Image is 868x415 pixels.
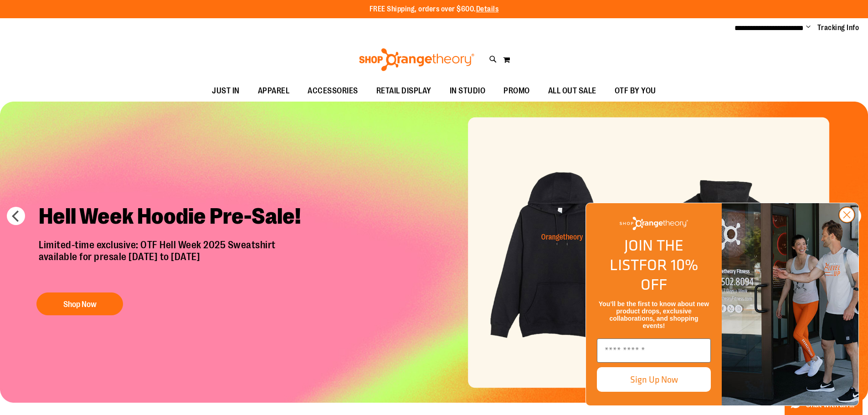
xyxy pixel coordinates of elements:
span: ACCESSORIES [308,81,358,101]
a: Hell Week Hoodie Pre-Sale! Limited-time exclusive: OTF Hell Week 2025 Sweatshirtavailable for pre... [32,196,317,320]
span: APPAREL [258,81,290,101]
button: prev [7,207,25,225]
span: RETAIL DISPLAY [376,81,431,101]
a: Tracking Info [817,23,859,33]
span: PROMO [503,81,530,101]
span: JUST IN [212,81,240,101]
input: Enter email [597,338,711,363]
button: Shop Now [36,292,123,315]
span: JOIN THE LIST [610,234,683,276]
img: Shop Orangetheory [358,48,476,71]
img: Shop Orangtheory [722,203,858,405]
p: FREE Shipping, orders over $600. [370,4,499,15]
span: You’ll be the first to know about new product drops, exclusive collaborations, and shopping events! [599,300,709,329]
span: IN STUDIO [450,81,486,101]
span: ALL OUT SALE [548,81,596,101]
button: Sign Up Now [597,367,711,392]
span: FOR 10% OFF [639,253,698,296]
img: Shop Orangetheory [620,217,688,230]
button: Account menu [806,23,811,32]
button: Close dialog [838,206,855,223]
h2: Hell Week Hoodie Pre-Sale! [32,196,317,239]
span: OTF BY YOU [615,81,656,101]
a: Details [476,5,499,13]
div: FLYOUT Form [576,194,868,415]
p: Limited-time exclusive: OTF Hell Week 2025 Sweatshirt available for presale [DATE] to [DATE] [32,239,317,284]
